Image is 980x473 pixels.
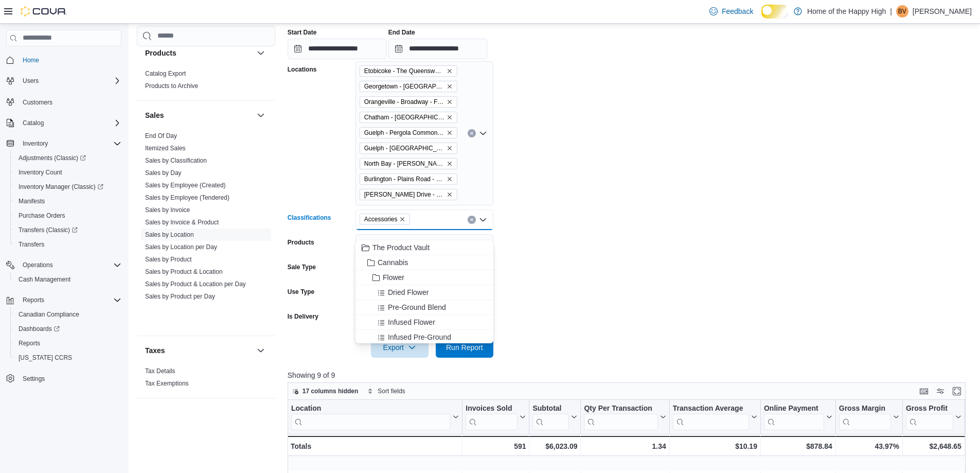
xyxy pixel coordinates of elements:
[364,189,444,200] span: [PERSON_NAME] Drive - Friendly Stranger
[14,209,69,222] a: Purchase Orders
[764,404,824,430] div: Online Payment
[377,337,422,358] span: Export
[355,255,493,270] button: Cannabis
[288,385,363,397] button: 17 columns hidden
[255,47,267,59] button: Products
[466,404,526,430] button: Invoices Sold
[839,404,899,430] button: Gross Margin
[288,370,973,380] p: Showing 9 of 9
[436,337,493,358] button: Run Report
[14,152,90,164] a: Adjustments (Classic)
[372,242,430,253] span: The Product Vault
[137,130,275,336] div: Sales
[14,209,121,222] span: Purchase Orders
[2,293,126,307] button: Reports
[14,166,66,179] a: Inventory Count
[255,344,267,357] button: Taxes
[360,158,457,169] span: North Bay - Thibeault Terrace - Fire & Flower
[23,77,39,85] span: Users
[447,161,453,167] button: Remove North Bay - Thibeault Terrace - Fire & Flower from selection in this group
[761,5,789,18] input: Dark Mode
[288,214,331,222] label: Classifications
[466,404,518,430] div: Invoices Sold
[19,197,45,205] span: Manifests
[145,194,229,201] a: Sales by Employee (Tendered)
[288,238,314,247] label: Products
[23,119,44,127] span: Catalog
[145,367,175,375] a: Tax Details
[898,5,906,17] span: BV
[363,385,409,397] button: Sort fields
[479,216,487,224] button: Close list of options
[23,139,48,148] span: Inventory
[19,154,86,162] span: Adjustments (Classic)
[19,310,79,319] span: Canadian Compliance
[584,404,657,414] div: Qty Per Transaction
[19,117,121,129] span: Catalog
[145,48,176,58] h3: Products
[145,280,246,288] span: Sales by Product & Location per Day
[388,332,451,342] span: Infused Pre-Ground
[19,212,65,220] span: Purchase Orders
[145,82,198,90] a: Products to Archive
[10,194,126,208] button: Manifests
[19,259,121,271] span: Operations
[364,81,444,92] span: Georgetown - [GEOGRAPHIC_DATA] - Fire & Flower
[14,152,121,164] span: Adjustments (Classic)
[399,216,405,222] button: Remove Accessories from selection in this group
[14,323,121,335] span: Dashboards
[145,169,182,177] a: Sales by Day
[14,181,121,193] span: Inventory Manager (Classic)
[2,136,126,151] button: Inventory
[288,312,318,321] label: Is Delivery
[137,365,275,398] div: Taxes
[722,6,753,16] span: Feedback
[145,256,192,263] a: Sales by Product
[288,28,317,37] label: Start Date
[19,54,121,66] span: Home
[10,223,126,237] a: Transfers (Classic)
[19,96,57,109] a: Customers
[145,345,253,356] button: Taxes
[19,294,121,306] span: Reports
[673,404,749,430] div: Transaction Average
[10,351,126,365] button: [US_STATE] CCRS
[145,206,190,214] span: Sales by Invoice
[479,129,487,137] button: Open list of options
[360,143,457,154] span: Guelph - Stone Square Centre - Fire & Flower
[705,1,757,22] a: Feedback
[468,216,476,224] button: Clear input
[14,352,121,364] span: Washington CCRS
[19,183,103,191] span: Inventory Manager (Classic)
[764,404,824,414] div: Online Payment
[145,281,246,288] a: Sales by Product & Location per Day
[10,151,126,165] a: Adjustments (Classic)
[19,240,44,249] span: Transfers
[388,28,415,37] label: End Date
[137,67,275,100] div: Products
[466,404,518,414] div: Invoices Sold
[364,66,444,76] span: Etobicoke - The Queensway - Fire & Flower
[364,143,444,153] span: Guelph - [GEOGRAPHIC_DATA] - Fire & Flower
[447,130,453,136] button: Remove Guelph - Pergola Commons - Fire & Flower from selection in this group
[934,385,947,397] button: Display options
[291,440,459,452] div: Totals
[2,74,126,88] button: Users
[145,181,226,189] span: Sales by Employee (Created)
[14,352,76,364] a: [US_STATE] CCRS
[355,300,493,315] button: Pre-Ground Blend
[890,5,892,17] p: |
[19,373,49,385] a: Settings
[19,325,60,333] span: Dashboards
[10,237,126,252] button: Transfers
[446,342,483,353] span: Run Report
[447,191,453,198] button: Remove Dundas - Osler Drive - Friendly Stranger from selection in this group
[14,308,83,321] a: Canadian Compliance
[14,337,121,349] span: Reports
[388,39,487,59] input: Press the down key to open a popover containing a calendar.
[14,337,44,349] a: Reports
